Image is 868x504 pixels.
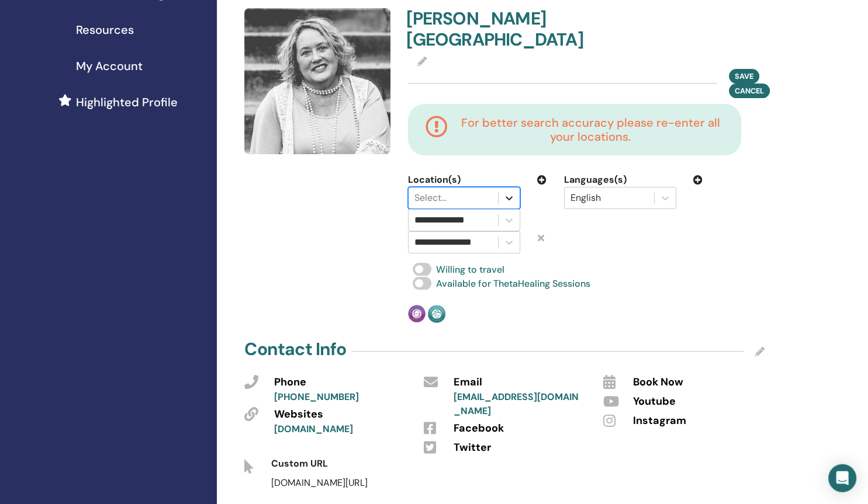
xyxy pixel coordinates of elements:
[454,375,482,390] span: Email
[76,93,178,111] span: Highlighted Profile
[436,277,590,290] span: Available for ThetaHealing Sessions
[735,71,753,81] span: Save
[828,464,856,492] div: Open Intercom Messenger
[406,8,579,50] h4: [PERSON_NAME] [GEOGRAPHIC_DATA]
[729,84,770,98] button: Cancel
[735,86,764,96] span: Cancel
[408,173,461,187] span: Location(s)
[76,21,134,39] span: Resources
[76,57,143,75] span: My Account
[274,391,359,403] a: [PHONE_NUMBER]
[454,391,579,417] a: [EMAIL_ADDRESS][DOMAIN_NAME]
[271,477,368,489] span: [DOMAIN_NAME][URL]
[633,394,676,409] span: Youtube
[436,263,504,276] span: Willing to travel
[729,69,759,84] button: Save
[633,375,683,390] span: Book Now
[454,440,491,456] span: Twitter
[454,421,504,436] span: Facebook
[244,8,390,154] img: default.jpg
[564,173,627,187] span: Languages(s)
[457,116,724,144] h4: For better search accuracy please re-enter all your locations.
[633,413,686,429] span: Instagram
[274,423,353,435] a: [DOMAIN_NAME]
[274,375,306,390] span: Phone
[271,457,328,470] span: Custom URL
[244,339,345,360] h4: Contact Info
[274,407,323,422] span: Websites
